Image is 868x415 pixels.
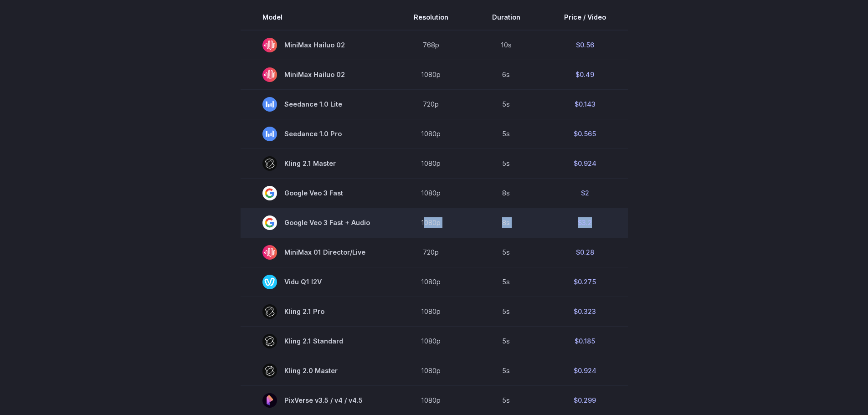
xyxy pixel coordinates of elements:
[392,89,470,119] td: 720p
[542,178,628,208] td: $2
[470,326,542,356] td: 5s
[470,267,542,297] td: 5s
[542,356,628,385] td: $0.924
[470,237,542,267] td: 5s
[470,149,542,178] td: 5s
[542,237,628,267] td: $0.28
[262,215,370,230] span: Google Veo 3 Fast + Audio
[392,149,470,178] td: 1080p
[470,119,542,149] td: 5s
[470,385,542,415] td: 5s
[262,156,370,171] span: Kling 2.1 Master
[392,356,470,385] td: 1080p
[262,304,370,319] span: Kling 2.1 Pro
[470,89,542,119] td: 5s
[392,237,470,267] td: 720p
[392,119,470,149] td: 1080p
[542,89,628,119] td: $0.143
[392,178,470,208] td: 1080p
[470,356,542,385] td: 5s
[392,60,470,89] td: 1080p
[241,5,392,30] th: Model
[392,267,470,297] td: 1080p
[542,60,628,89] td: $0.49
[542,326,628,356] td: $0.185
[262,275,370,289] span: Vidu Q1 I2V
[542,385,628,415] td: $0.299
[262,393,370,408] span: PixVerse v3.5 / v4 / v4.5
[542,149,628,178] td: $0.924
[262,127,370,141] span: Seedance 1.0 Pro
[470,60,542,89] td: 6s
[392,385,470,415] td: 1080p
[262,67,370,82] span: MiniMax Hailuo 02
[470,30,542,60] td: 10s
[392,5,470,30] th: Resolution
[392,326,470,356] td: 1080p
[542,5,628,30] th: Price / Video
[262,245,370,260] span: MiniMax 01 Director/Live
[470,5,542,30] th: Duration
[542,30,628,60] td: $0.56
[542,267,628,297] td: $0.275
[470,208,542,237] td: 8s
[262,364,370,378] span: Kling 2.0 Master
[470,178,542,208] td: 8s
[262,97,370,112] span: Seedance 1.0 Lite
[542,208,628,237] td: $3.2
[262,334,370,348] span: Kling 2.1 Standard
[542,119,628,149] td: $0.565
[470,297,542,326] td: 5s
[392,297,470,326] td: 1080p
[262,38,370,52] span: MiniMax Hailuo 02
[542,297,628,326] td: $0.323
[392,208,470,237] td: 1080p
[392,30,470,60] td: 768p
[262,186,370,200] span: Google Veo 3 Fast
